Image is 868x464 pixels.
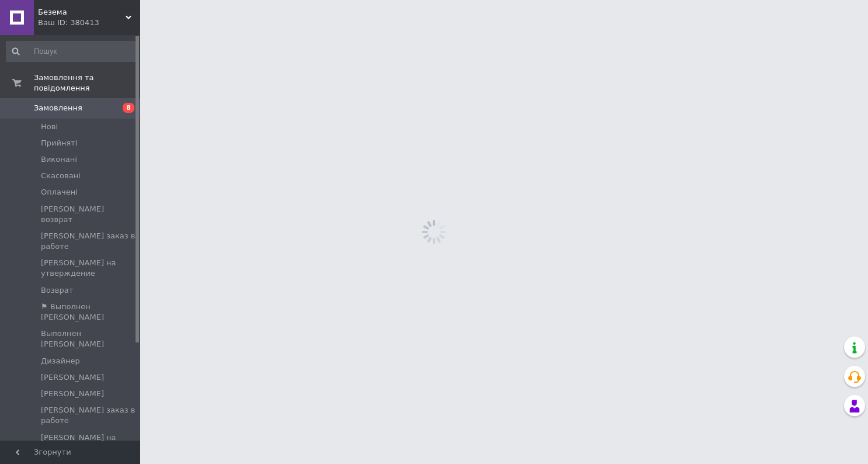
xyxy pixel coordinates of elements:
[41,432,137,453] span: [PERSON_NAME] на утвержд.
[41,171,81,181] span: Скасовані
[41,204,137,225] span: [PERSON_NAME] возврат
[41,389,104,399] span: [PERSON_NAME]
[6,41,138,62] input: Пошук
[41,154,77,165] span: Виконані
[41,372,104,383] span: [PERSON_NAME]
[34,72,140,94] span: Замовлення та повідомлення
[41,285,73,296] span: Возврат
[41,231,137,252] span: [PERSON_NAME] заказ в работе
[41,328,137,349] span: Выполнен [PERSON_NAME]
[41,138,77,148] span: Прийняті
[41,258,137,279] span: [PERSON_NAME] на утверждение
[41,302,137,323] span: ⚑ Выполнен [PERSON_NAME]
[38,7,126,18] span: Безема
[41,187,78,198] span: Оплачені
[38,18,140,28] div: Ваш ID: 380413
[41,356,80,366] span: Дизайнер
[123,103,134,113] span: 8
[34,103,82,113] span: Замовлення
[41,405,137,426] span: [PERSON_NAME] заказ в работе
[41,122,58,132] span: Нові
